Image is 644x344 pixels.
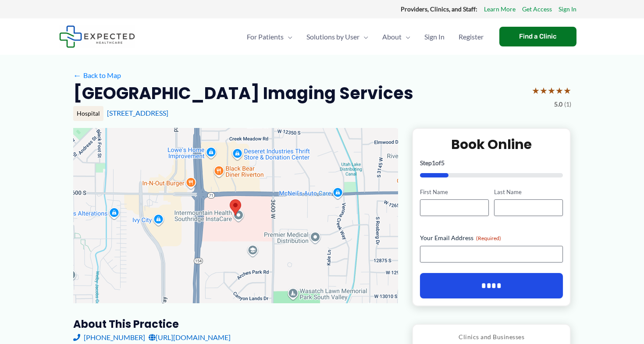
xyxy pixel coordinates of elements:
[499,27,576,46] a: Find a Clinic
[149,331,231,344] a: [URL][DOMAIN_NAME]
[359,21,368,52] span: Menu Toggle
[476,235,501,241] span: (Required)
[459,21,484,52] span: Register
[540,82,548,99] span: ★
[494,188,563,196] label: Last Name
[107,109,168,117] a: [STREET_ADDRESS]
[306,21,359,52] span: Solutions by User
[484,4,516,15] a: Learn More
[532,82,540,99] span: ★
[452,21,491,52] a: Register
[424,21,445,52] span: Sign In
[554,99,562,110] span: 5.0
[73,69,121,82] a: ←Back to Map
[432,159,435,167] span: 1
[73,82,413,104] h2: [GEOGRAPHIC_DATA] Imaging Services
[382,21,402,52] span: About
[420,136,563,153] h2: Book Online
[402,21,410,52] span: Menu Toggle
[299,21,375,52] a: Solutions by UserMenu Toggle
[420,331,564,343] p: Clinics and Businesses
[73,71,82,79] span: ←
[59,25,135,48] img: Expected Healthcare Logo - side, dark font, small
[417,21,452,52] a: Sign In
[522,4,552,15] a: Get Access
[548,82,555,99] span: ★
[73,331,145,344] a: [PHONE_NUMBER]
[420,160,563,166] p: Step of
[375,21,417,52] a: AboutMenu Toggle
[73,317,398,331] h3: About this practice
[563,82,571,99] span: ★
[559,4,576,15] a: Sign In
[441,159,445,167] span: 5
[73,106,103,121] div: Hospital
[247,21,284,52] span: For Patients
[420,188,489,196] label: First Name
[401,5,477,13] strong: Providers, Clinics, and Staff:
[240,21,491,52] nav: Primary Site Navigation
[284,21,292,52] span: Menu Toggle
[564,99,571,110] span: (1)
[420,234,563,242] label: Your Email Address
[240,21,299,52] a: For PatientsMenu Toggle
[555,82,563,99] span: ★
